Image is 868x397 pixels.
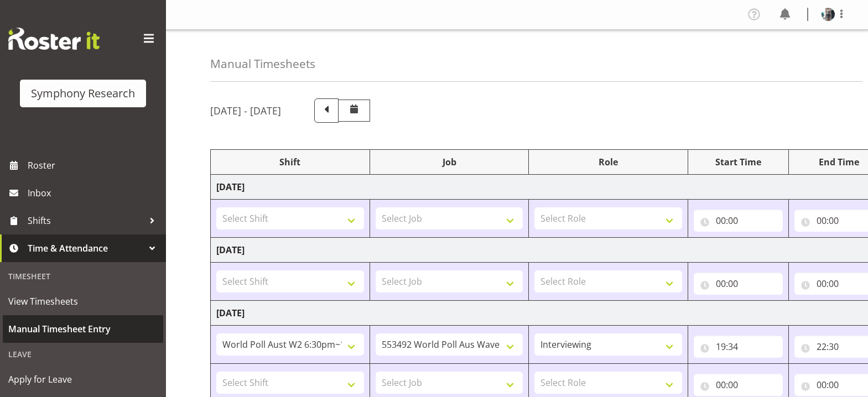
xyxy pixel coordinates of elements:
div: Symphony Research [31,85,135,102]
input: Click to select... [694,374,783,396]
h5: [DATE] - [DATE] [210,105,281,117]
input: Click to select... [694,273,783,295]
span: Shifts [28,212,144,229]
span: View Timesheets [8,293,158,310]
span: Manual Timesheet Entry [8,321,158,337]
input: Click to select... [694,210,783,232]
div: Job [376,155,523,169]
a: View Timesheets [3,288,163,315]
img: Rosterit website logo [8,28,100,50]
div: Shift [216,155,364,169]
div: Role [534,155,682,169]
input: Click to select... [694,336,783,358]
div: Timesheet [3,265,163,288]
img: karen-rimmer509cc44dc399f68592e3a0628bc04820.png [822,8,835,21]
h4: Manual Timesheets [210,58,315,70]
a: Manual Timesheet Entry [3,315,163,343]
span: Time & Attendance [28,240,144,257]
span: Apply for Leave [8,371,158,388]
span: Roster [28,157,160,174]
a: Apply for Leave [3,365,163,393]
div: Leave [3,343,163,365]
span: Inbox [28,185,160,201]
div: Start Time [694,155,783,169]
